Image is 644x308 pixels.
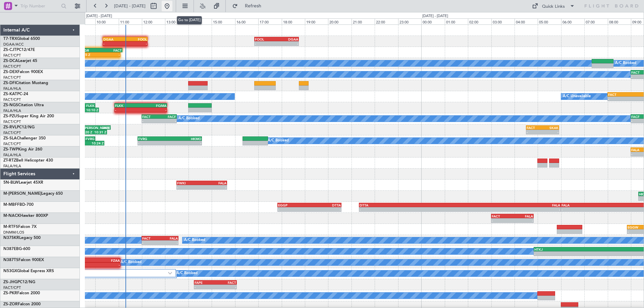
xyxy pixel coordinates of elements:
[3,37,40,41] a: T7-TRXGlobal 6500
[608,93,632,97] div: FACT
[282,18,305,24] div: 18:00
[142,236,160,240] div: FACT
[3,258,44,262] a: N387TSFalcon 900EX
[99,53,120,57] div: -
[215,281,236,285] div: FACT
[115,108,141,112] div: -
[3,230,24,235] a: DNMM/LOS
[52,270,168,276] label: 2 Flight Legs
[3,302,41,306] a: ZS-ZORFalcon 2000
[202,185,226,189] div: -
[3,285,21,290] a: FACT/CPT
[177,181,202,185] div: FWKI
[235,18,258,24] div: 16:00
[3,37,17,41] span: T7-TRX
[177,185,202,189] div: -
[177,16,202,24] div: Go to [DATE]
[3,59,37,63] a: ZS-DCALearjet 45
[460,207,560,211] div: -
[360,207,460,211] div: -
[3,302,18,306] span: ZS-ZOR
[239,4,267,8] span: Refresh
[421,18,444,24] div: 00:00
[3,59,18,63] span: ZS-DCA
[3,214,20,218] span: M-NACK
[310,203,341,207] div: DTTA
[3,141,21,146] a: FACT/CPT
[3,280,17,284] span: ZS-JHG
[78,263,120,267] div: -
[3,81,48,85] a: ZS-DFICitation Mustang
[3,181,43,185] a: 5N-BLWLearjet 45XR
[3,130,21,135] a: FACT/CPT
[3,203,19,207] span: M-MBFF
[125,42,147,46] div: -
[195,285,215,289] div: -
[20,1,59,11] input: Trip Number
[119,18,142,24] div: 11:00
[608,18,631,24] div: 08:00
[80,48,101,52] div: FAGR
[3,97,21,102] a: FACT/CPT
[276,37,298,41] div: DGAA
[3,125,35,129] a: ZS-RVLPC12/NG
[3,291,40,295] a: ZS-PKRFalcon 2000
[258,18,281,24] div: 17:00
[360,203,460,207] div: DTTA
[178,114,200,124] div: A/C Booked
[3,119,21,124] a: FACT/CPT
[3,247,30,251] a: N387EBG-600
[142,119,159,123] div: -
[3,214,48,218] a: M-NACKHawker 800XP
[492,214,513,218] div: FACT
[3,92,17,96] span: ZS-KAT
[278,203,310,207] div: EGGP
[3,236,19,240] span: N375KR
[3,192,41,196] span: M-[PERSON_NAME]
[141,104,166,108] div: FQMA
[3,53,21,58] a: FACT/CPT
[3,86,21,91] a: FALA/HLA
[538,18,561,24] div: 05:00
[278,207,310,211] div: -
[95,18,118,24] div: 10:00
[3,225,37,229] a: M-RTFSFalcon 7X
[491,18,515,24] div: 03:00
[3,164,21,169] a: FALA/HLA
[460,203,560,207] div: FALA
[529,1,578,11] button: Quick Links
[165,18,188,24] div: 13:00
[515,18,538,24] div: 04:00
[3,48,35,52] a: ZS-CJTPC12/47E
[76,108,98,112] div: 10:10 Z
[276,42,298,46] div: -
[422,13,448,19] div: [DATE] - [DATE]
[229,1,269,11] button: Refresh
[527,126,542,130] div: FACT
[3,70,17,74] span: ZS-DEX
[3,114,17,118] span: ZS-PZU
[86,13,112,19] div: [DATE] - [DATE]
[202,181,226,185] div: FALA
[141,108,166,112] div: -
[138,137,170,141] div: FVRG
[305,18,328,24] div: 19:00
[97,126,110,130] div: FACT
[563,91,591,102] div: A/C Unavailable
[3,92,28,96] a: ZS-KATPC-24
[125,37,147,41] div: FOOL
[310,207,341,211] div: -
[3,75,21,80] a: FACT/CPT
[3,64,21,69] a: FACT/CPT
[120,257,142,267] div: A/C Booked
[215,285,236,289] div: -
[103,37,125,41] div: DGAA
[3,136,17,140] span: ZS-SLA
[80,130,93,134] div: 09:20 Z
[3,125,17,129] span: ZS-RVL
[3,103,44,107] a: ZS-NGSCitation Ultra
[3,103,18,107] span: ZS-NGS
[78,53,99,57] div: 09:15 Z
[3,192,63,196] a: M-[PERSON_NAME]Legacy 650
[534,252,638,256] div: -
